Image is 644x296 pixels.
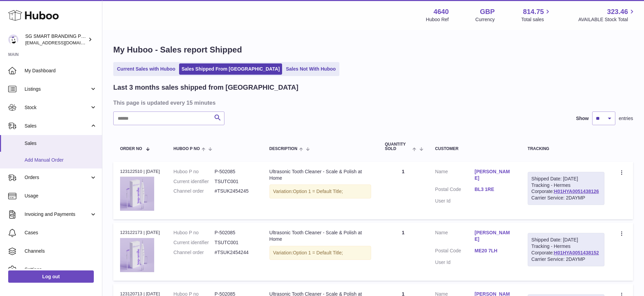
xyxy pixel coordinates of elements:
div: Carrier Service: 2DAYMP [531,195,601,201]
a: Current Sales with Huboo [115,63,178,75]
td: 1 [378,162,428,219]
label: Show [576,115,589,122]
div: SG SMART BRANDING PTE. LTD. [25,33,87,46]
span: Cases [25,230,97,236]
a: H01HYA0051438126 [554,189,599,194]
a: [PERSON_NAME] [474,168,514,181]
a: ME20 7LH [474,248,514,254]
div: Huboo Ref [426,16,449,23]
span: Listings [25,86,90,92]
a: Sales Shipped From [GEOGRAPHIC_DATA] [179,63,282,75]
dt: Channel order [174,188,215,194]
td: 1 [378,223,428,280]
a: Log out [8,270,94,283]
dt: Channel order [174,249,215,256]
span: 323.46 [607,7,628,16]
span: Order No [120,147,142,151]
dt: User Id [435,259,475,266]
div: Ultrasonic Tooth Cleaner - Scale & Polish at Home [269,230,371,242]
dd: TSUTC001 [215,239,255,246]
img: plaqueremoverforteethbestselleruk5.png [120,177,154,211]
dd: #TSUK2454244 [215,249,255,256]
div: Currency [475,16,495,23]
dd: P-502085 [215,168,255,175]
span: Quantity Sold [385,142,411,151]
span: AVAILABLE Stock Total [578,16,636,23]
div: Tracking - Hermes Corporate: [528,172,604,205]
span: My Dashboard [25,68,97,74]
span: Settings [25,266,97,273]
dt: Huboo P no [174,168,215,175]
strong: 4640 [434,7,449,16]
dt: Huboo P no [174,230,215,236]
div: Variation: [269,184,371,198]
dd: #TSUK2454245 [215,188,255,194]
dt: Current identifier [174,178,215,185]
a: 323.46 AVAILABLE Stock Total [578,7,636,23]
dt: Name [435,168,475,183]
span: Channels [25,248,97,254]
img: uktopsmileshipping@gmail.com [8,34,18,45]
h1: My Huboo - Sales report Shipped [113,44,633,55]
div: Customer [435,147,514,151]
span: Add Manual Order [25,157,97,163]
div: Ultrasonic Tooth Cleaner - Scale & Polish at Home [269,168,371,181]
div: Carrier Service: 2DAYMP [531,256,601,263]
img: plaqueremoverforteethbestselleruk5.png [120,238,154,272]
span: Total sales [521,16,552,23]
h3: This page is updated every 15 minutes [113,99,631,106]
div: Tracking [528,147,604,151]
a: BL3 1RE [474,186,514,193]
a: H01HYA0051438152 [554,250,599,255]
dt: Current identifier [174,239,215,246]
span: Option 1 = Default Title; [293,189,343,194]
div: Variation: [269,246,371,260]
div: Shipped Date: [DATE] [531,237,601,243]
span: Huboo P no [174,147,200,151]
div: Tracking - Hermes Corporate: [528,233,604,266]
div: Shipped Date: [DATE] [531,176,601,182]
dt: Postal Code [435,248,475,256]
dt: User Id [435,198,475,204]
strong: GBP [480,7,495,16]
span: Option 1 = Default Title; [293,250,343,255]
span: Description [269,147,297,151]
span: [EMAIL_ADDRESS][DOMAIN_NAME] [25,40,100,45]
span: 814.75 [523,7,544,16]
span: Usage [25,193,97,199]
span: Sales [25,140,97,147]
span: Stock [25,104,90,111]
a: [PERSON_NAME] [474,230,514,242]
dt: Postal Code [435,186,475,194]
span: Orders [25,174,90,181]
div: 123122173 | [DATE] [120,230,160,236]
a: Sales Not With Huboo [283,63,338,75]
span: entries [619,115,633,122]
dd: TSUTC001 [215,178,255,185]
div: 123122510 | [DATE] [120,168,160,175]
h2: Last 3 months sales shipped from [GEOGRAPHIC_DATA] [113,83,298,92]
a: 814.75 Total sales [521,7,552,23]
dd: P-502085 [215,230,255,236]
dt: Name [435,230,475,244]
span: Invoicing and Payments [25,211,90,218]
span: Sales [25,123,90,129]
